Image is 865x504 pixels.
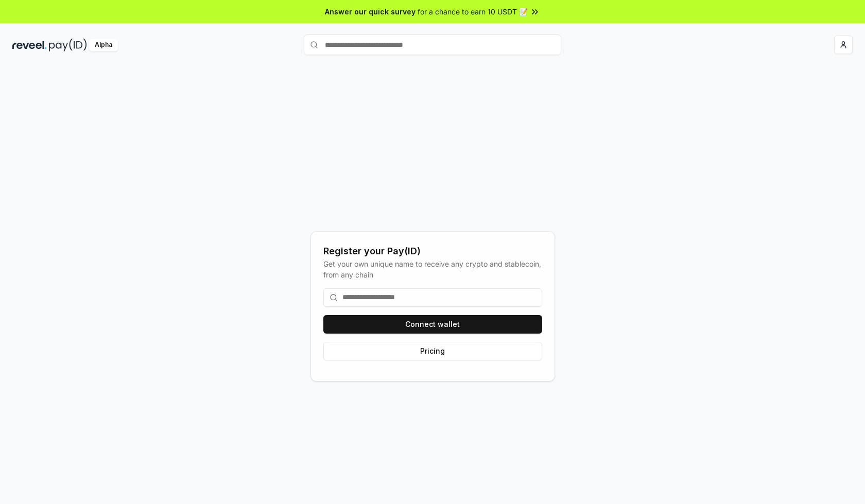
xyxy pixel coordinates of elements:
[323,342,542,360] button: Pricing
[89,39,118,51] div: Alpha
[325,6,416,17] span: Answer our quick survey
[323,258,542,280] div: Get your own unique name to receive any crypto and stablecoin, from any chain
[49,39,87,51] img: pay_id
[418,6,528,17] span: for a chance to earn 10 USDT 📝
[323,244,542,258] div: Register your Pay(ID)
[12,39,47,51] img: reveel_dark
[323,315,542,334] button: Connect wallet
